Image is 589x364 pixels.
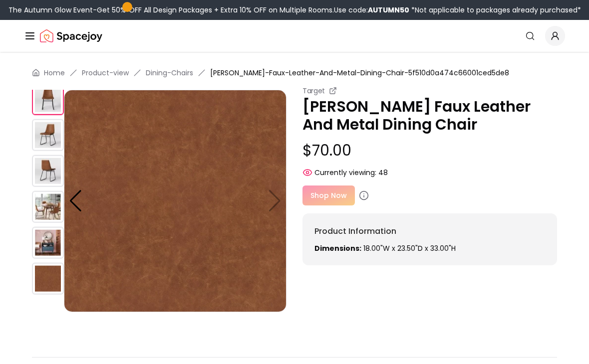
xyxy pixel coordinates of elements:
img: https://storage.googleapis.com/spacejoy-main/assets/5f510d0a474c66001ced5de8/product_6_laj6l0nahf4c [32,263,64,295]
span: Currently viewing: [314,168,376,178]
a: Home [44,68,65,78]
nav: breadcrumb [32,68,557,78]
a: Spacejoy [40,26,102,46]
img: https://storage.googleapis.com/spacejoy-main/assets/5f510d0a474c66001ced5de8/product_1_fc572ld2cooe [32,83,64,115]
img: https://storage.googleapis.com/spacejoy-main/assets/5f510d0a474c66001ced5de8/product_4_n4hh0bdogbl6 [32,191,64,223]
small: Target [302,86,325,96]
nav: Global [24,20,565,52]
b: AUTUMN50 [368,5,409,15]
span: [PERSON_NAME]-Faux-Leather-And-Metal-Dining-Chair-5f510d0a474c66001ced5de8 [210,68,509,78]
img: https://storage.googleapis.com/spacejoy-main/assets/5f510d0a474c66001ced5de8/product_3_pg0olflmi7ee [32,155,64,187]
div: The Autumn Glow Event-Get 50% OFF All Design Packages + Extra 10% OFF on Multiple Rooms. [8,5,581,15]
p: [PERSON_NAME] Faux Leather And Metal Dining Chair [302,98,557,134]
img: Spacejoy Logo [40,26,102,46]
a: Dining-Chairs [146,68,193,78]
p: $70.00 [302,142,557,160]
span: 48 [378,168,388,178]
img: https://storage.googleapis.com/spacejoy-main/assets/5f510d0a474c66001ced5de8/product_5_j6gndgehp3o [32,227,64,259]
a: Product-view [82,68,129,78]
span: *Not applicable to packages already purchased* [409,5,581,15]
strong: Dimensions: [314,243,361,253]
h6: Product Information [314,225,545,237]
img: https://storage.googleapis.com/spacejoy-main/assets/5f510d0a474c66001ced5de8/product_2_fc8bo74plbdf [32,119,64,151]
p: 18.00"W x 23.50"D x 33.00"H [314,243,545,253]
span: Use code: [334,5,409,15]
img: https://storage.googleapis.com/spacejoy-main/assets/5f510d0a474c66001ced5de8/product_6_laj6l0nahf4c [64,90,287,312]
